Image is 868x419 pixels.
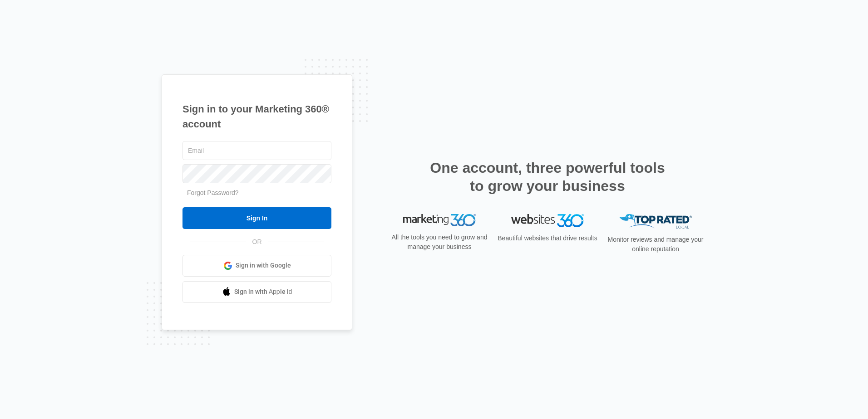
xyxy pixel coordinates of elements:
[182,141,331,160] input: Email
[187,189,239,196] a: Forgot Password?
[511,214,584,227] img: Websites 360
[234,287,292,297] span: Sign in with Apple Id
[182,281,331,303] a: Sign in with Apple Id
[427,159,668,195] h2: One account, three powerful tools to grow your business
[605,235,706,254] p: Monitor reviews and manage your online reputation
[619,214,692,229] img: Top Rated Local
[182,207,331,229] input: Sign In
[182,102,331,132] h1: Sign in to your Marketing 360® account
[246,237,268,247] span: OR
[236,261,291,270] span: Sign in with Google
[403,214,476,227] img: Marketing 360
[497,234,598,243] p: Beautiful websites that drive results
[389,233,490,252] p: All the tools you need to grow and manage your business
[182,255,331,277] a: Sign in with Google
